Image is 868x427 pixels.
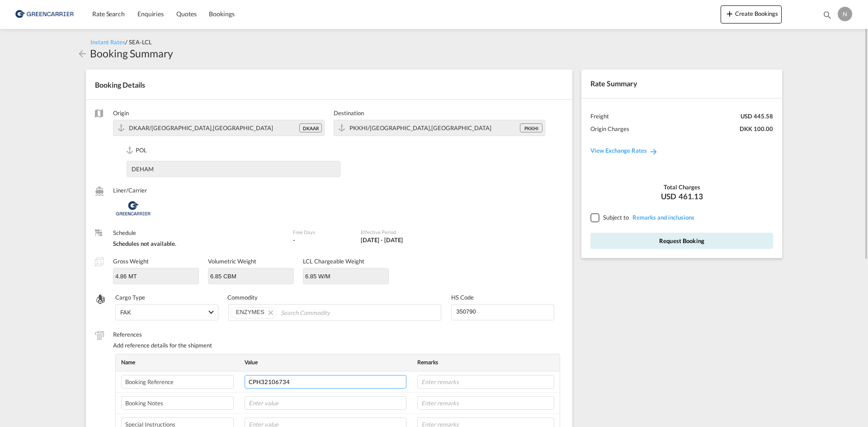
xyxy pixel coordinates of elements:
div: N [838,7,852,21]
label: References [113,330,563,338]
label: Commodity [227,293,443,301]
input: Chips input. [281,305,363,320]
label: POL [127,146,340,155]
label: Volumetric Weight [208,258,256,265]
md-icon: icon-arrow-left [77,48,88,59]
div: 01 Jul 2025 - 30 Sep 2025 [361,236,403,244]
md-icon: icon-arrow-right [649,147,658,156]
div: Total Charges [590,183,773,191]
label: Free Days [293,229,351,235]
div: Add reference details for the shipment [113,341,563,349]
img: b0b18ec08afe11efb1d4932555f5f09d.png [14,4,75,24]
label: LCL Chargeable Weight [303,258,364,265]
label: Destination [334,109,545,117]
div: Rate Summary [581,70,782,98]
div: Schedules not available. [113,239,284,248]
div: DEHAM [127,165,154,173]
input: Enter label [121,375,234,389]
div: Origin Charges [590,125,629,133]
md-select: Select Cargo type: FAK [115,304,218,320]
div: USD [590,191,773,202]
div: Greencarrier Consolidators [113,197,284,220]
label: Effective Period [361,229,442,235]
span: / SEA-LCL [125,38,152,46]
md-icon: icon-plus 400-fg [724,8,735,19]
img: Greencarrier Consolidators [113,197,153,220]
button: icon-plus 400-fgCreate Bookings [721,5,782,23]
input: Enter value [245,396,406,410]
label: Gross Weight [113,258,149,265]
span: Enquiries [137,10,164,18]
th: Remarks [412,354,560,371]
div: - [293,236,295,244]
span: Quotes [176,10,196,18]
div: DKAAR [299,123,322,132]
span: REMARKSINCLUSIONS [630,214,694,221]
span: Instant Rates [90,38,125,46]
div: icon-magnify [822,10,832,23]
label: Liner/Carrier [113,186,284,194]
th: Name [116,354,239,371]
div: icon-arrow-left [77,46,90,61]
span: DKAAR/Aarhus,Europe [129,124,273,131]
span: Bookings [209,10,234,18]
button: Remove ENZYMES [263,308,276,317]
label: Cargo Type [115,293,218,301]
span: PKKHI/Karachi,Asia Pacific [349,124,491,131]
md-icon: icon-magnify [822,10,832,20]
span: 461.13 [679,191,703,202]
span: Subject to [603,214,629,221]
label: HS Code [451,293,554,301]
div: DKK 100.00 [740,125,773,133]
div: Freight [590,112,609,120]
div: PKKHI [520,123,542,132]
md-chips-wrap: Chips container. Use arrow keys to select chips. [228,304,442,320]
div: Booking Summary [90,46,173,61]
span: Rate Search [92,10,125,18]
md-icon: /assets/icons/custom/liner-aaa8ad.svg [95,187,104,196]
th: Value [239,354,412,371]
a: View Exchange Rates [581,138,667,163]
span: Booking Details [95,80,145,89]
label: Schedule [113,229,284,237]
input: Enter remarks [417,375,554,389]
div: FAK [120,309,131,316]
div: USD 445.58 [741,112,773,120]
input: Enter label [121,396,234,410]
input: Enter remarks [417,396,554,410]
div: ENZYMES. Press delete to remove this chip. [236,308,266,317]
span: ENZYMES [236,309,264,315]
label: Origin [113,109,325,117]
button: Request Booking [590,233,773,249]
input: Enter HS Code [455,305,554,318]
input: Enter value [245,375,406,389]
